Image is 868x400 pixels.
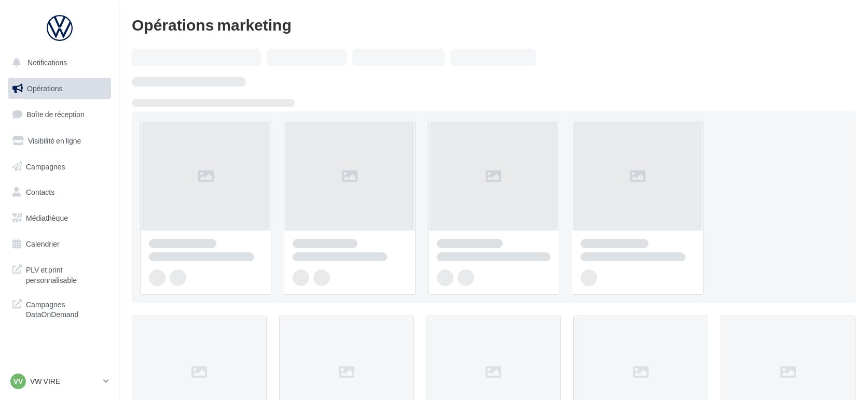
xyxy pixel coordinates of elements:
a: VV VW VIRE [8,372,111,391]
a: Campagnes DataOnDemand [6,293,113,324]
a: Contacts [6,181,113,203]
span: Médiathèque [26,213,68,222]
span: Opérations [27,84,62,93]
span: Campagnes DataOnDemand [26,297,107,320]
a: Campagnes [6,156,113,178]
a: Boîte de réception [6,103,113,125]
p: VW VIRE [30,376,99,387]
span: Calendrier [26,239,60,248]
span: Boîte de réception [26,110,85,119]
span: Campagnes [26,162,65,170]
a: Calendrier [6,233,113,255]
a: Médiathèque [6,207,113,229]
button: Notifications [6,52,109,74]
div: Opérations marketing [132,17,856,32]
a: Opérations [6,78,113,99]
span: VV [13,376,23,387]
span: PLV et print personnalisable [26,263,107,285]
span: Notifications [27,58,67,67]
span: Contacts [26,188,54,196]
a: PLV et print personnalisable [6,259,113,289]
span: Visibilité en ligne [28,136,81,145]
a: Visibilité en ligne [6,130,113,152]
